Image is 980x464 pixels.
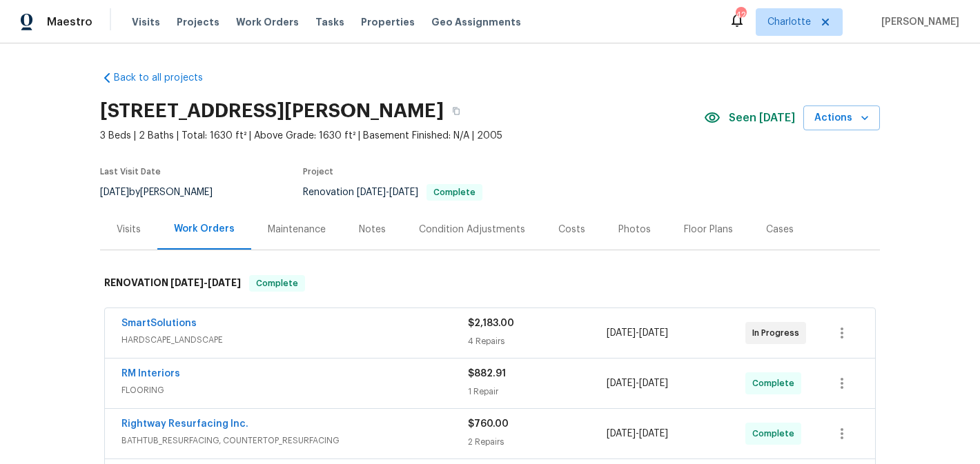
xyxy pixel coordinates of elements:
span: FLOORING [121,383,468,397]
div: Photos [618,223,651,236]
span: Complete [752,376,800,390]
span: [DATE] [639,328,668,338]
span: [DATE] [100,188,129,197]
div: RENOVATION [DATE]-[DATE]Complete [100,261,880,305]
span: [DATE] [389,188,418,197]
span: [DATE] [639,429,668,438]
span: Geo Assignments [431,15,521,29]
span: [DATE] [170,278,204,288]
span: Properties [361,15,415,29]
span: - [607,376,668,390]
span: Work Orders [236,15,299,29]
div: 2 Repairs [468,435,607,449]
span: In Progress [752,326,805,340]
span: Seen [DATE] [729,111,795,125]
span: Complete [428,188,481,196]
span: - [607,326,668,340]
span: - [607,427,668,441]
span: Project [303,168,333,176]
span: BATHTUB_RESURFACING, COUNTERTOP_RESURFACING [121,434,468,447]
div: 4 Repairs [468,334,607,348]
a: Rightway Resurfacing Inc. [121,419,248,429]
span: - [170,278,241,288]
div: Floor Plans [684,223,733,236]
span: [DATE] [357,188,386,197]
span: Maestro [47,15,92,29]
span: Renovation [303,188,482,197]
span: [DATE] [607,429,636,438]
span: Charlotte [767,15,811,29]
a: SmartSolutions [121,319,197,328]
button: Copy Address [444,99,469,123]
div: by [PERSON_NAME] [100,184,229,201]
div: Work Orders [174,222,235,236]
div: Cases [766,223,794,236]
div: Visits [117,223,141,236]
span: [DATE] [639,379,668,388]
span: $2,183.00 [468,319,514,328]
span: Complete [251,276,304,290]
div: 42 [736,8,745,22]
div: Condition Adjustments [419,223,525,236]
h6: RENOVATION [104,275,241,292]
span: Projects [177,15,219,29]
button: Actions [803,105,880,131]
span: Tasks [315,17,344,27]
span: Visits [132,15,160,29]
span: HARDSCAPE_LANDSCAPE [121,333,468,347]
div: Costs [558,223,585,236]
div: 1 Repair [468,385,607,399]
span: $760.00 [468,419,509,429]
div: Notes [359,223,386,236]
span: [PERSON_NAME] [876,15,959,29]
span: Complete [752,427,800,441]
div: Maintenance [268,223,326,236]
span: Actions [814,110,869,127]
span: Last Visit Date [100,168,161,176]
span: 3 Beds | 2 Baths | Total: 1630 ft² | Above Grade: 1630 ft² | Basement Finished: N/A | 2005 [100,129,704,143]
a: Back to all projects [100,71,233,85]
h2: [STREET_ADDRESS][PERSON_NAME] [100,104,444,118]
span: [DATE] [607,379,636,388]
span: [DATE] [607,328,636,338]
span: $882.91 [468,369,506,379]
span: - [357,188,418,197]
a: RM Interiors [121,369,180,379]
span: [DATE] [208,278,241,288]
